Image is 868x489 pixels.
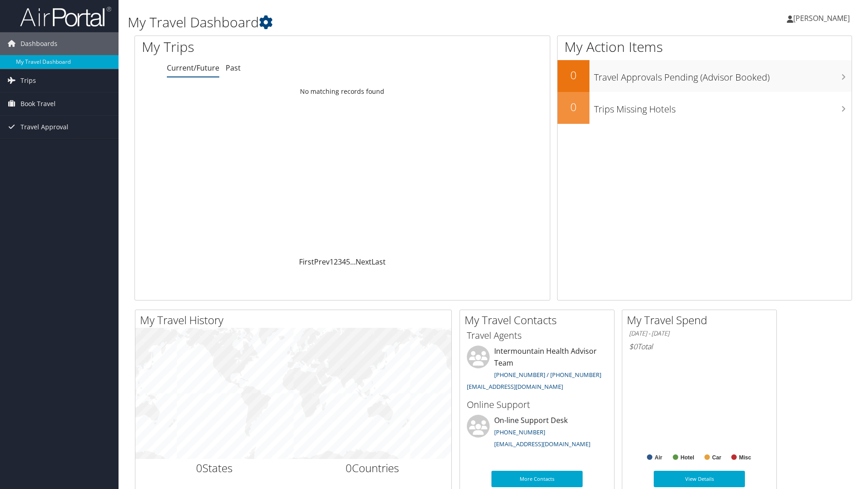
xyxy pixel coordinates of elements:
h2: My Travel History [140,312,451,328]
a: 0Travel Approvals Pending (Advisor Booked) [558,60,852,92]
td: No matching records found [135,83,550,100]
a: Last [372,257,386,267]
h1: My Trips [142,37,370,56]
span: 0 [196,460,202,475]
h2: 0 [558,67,589,83]
span: … [350,257,356,267]
a: [PHONE_NUMBER] [494,428,545,436]
a: Next [356,257,372,267]
text: Air [655,454,662,461]
a: [EMAIL_ADDRESS][DOMAIN_NAME] [494,440,590,448]
img: airportal-logo.png [20,6,111,27]
span: Trips [21,69,36,92]
a: 2 [334,257,338,267]
a: More Contacts [491,471,583,487]
a: [PHONE_NUMBER] / [PHONE_NUMBER] [494,371,601,379]
a: First [299,257,314,267]
a: 3 [338,257,342,267]
h3: Online Support [467,398,607,411]
li: On-line Support Desk [462,415,612,452]
h2: My Travel Contacts [465,312,614,328]
h6: Total [629,341,770,351]
h2: My Travel Spend [627,312,776,328]
a: View Details [654,471,745,487]
h3: Travel Agents [467,329,607,342]
a: Prev [314,257,330,267]
a: 1 [330,257,334,267]
h3: Travel Approvals Pending (Advisor Booked) [594,66,852,84]
h3: Trips Missing Hotels [594,98,852,116]
h1: My Action Items [558,37,852,56]
h2: States [142,460,287,476]
text: Hotel [681,454,694,461]
a: 4 [342,257,346,267]
a: 0Trips Missing Hotels [558,92,852,124]
a: Current/Future [167,63,219,73]
span: Travel Approval [21,116,68,138]
span: $0 [629,341,637,351]
span: Book Travel [21,92,56,115]
h6: [DATE] - [DATE] [629,329,770,338]
text: Car [712,454,721,461]
text: Misc [739,454,751,461]
h1: My Travel Dashboard [128,13,615,32]
h2: 0 [558,99,589,115]
a: 5 [346,257,350,267]
a: [EMAIL_ADDRESS][DOMAIN_NAME] [467,382,563,391]
a: Past [226,63,241,73]
span: Dashboards [21,32,57,55]
span: [PERSON_NAME] [793,13,850,23]
span: 0 [346,460,352,475]
h2: Countries [300,460,445,476]
li: Intermountain Health Advisor Team [462,346,612,394]
a: [PERSON_NAME] [787,5,859,32]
